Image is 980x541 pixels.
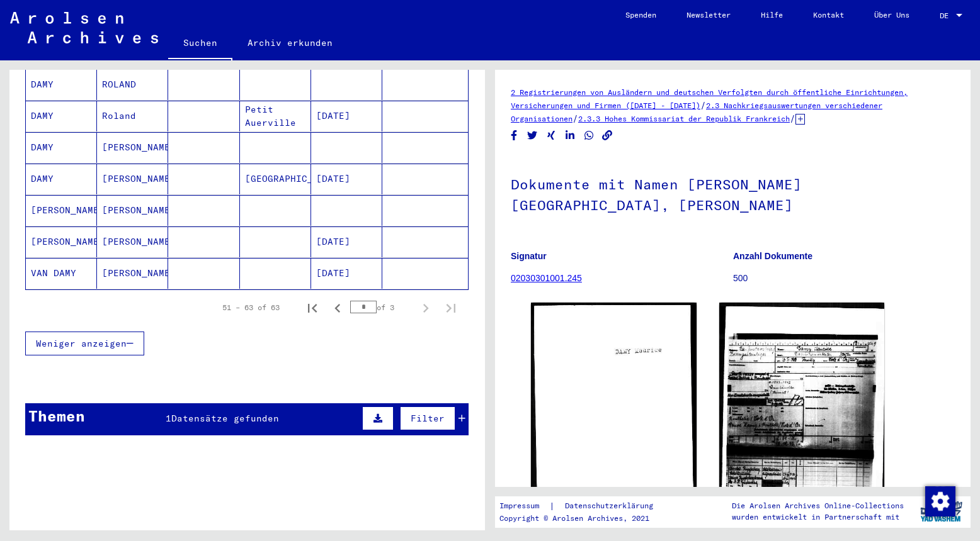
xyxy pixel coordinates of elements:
mat-cell: [PERSON_NAME] [97,132,168,163]
mat-cell: [PERSON_NAME] [26,195,97,226]
span: / [790,113,795,124]
a: 2 Registrierungen von Ausländern und deutschen Verfolgten durch öffentliche Einrichtungen, Versic... [511,87,908,110]
a: Datenschutzerklärung [555,499,668,513]
a: 2.3.3 Hohes Kommissariat der Republik Frankreich [578,114,790,123]
button: Filter [400,406,455,430]
mat-cell: [DATE] [311,164,382,194]
mat-cell: [DATE] [311,101,382,131]
mat-cell: [DATE] [311,226,382,257]
mat-cell: [PERSON_NAME] [97,195,168,226]
a: Impressum [499,499,549,513]
button: Share on WhatsApp [583,128,596,143]
button: Weniger anzeigen [25,332,144,355]
div: 51 – 63 of 63 [222,302,280,313]
span: Filter [411,413,445,424]
div: | [499,499,668,513]
button: Share on Xing [545,128,558,143]
mat-cell: VAN DAMY [26,258,97,289]
h1: Dokumente mit Namen [PERSON_NAME][GEOGRAPHIC_DATA], [PERSON_NAME] [511,155,955,231]
span: / [573,113,578,124]
button: Next page [413,295,438,320]
img: 002.jpg [719,303,885,539]
img: Zustimmung ändern [925,486,955,516]
mat-cell: Roland [97,101,168,131]
button: Previous page [325,295,350,320]
p: wurden entwickelt in Partnerschaft mit [732,511,904,523]
a: Archiv erkunden [232,28,348,58]
span: / [700,99,706,111]
mat-cell: DAMY [26,132,97,163]
span: Datensätze gefunden [171,413,279,424]
mat-cell: [DATE] [311,258,382,289]
p: 500 [733,272,955,285]
b: Anzahl Dokumente [733,251,812,261]
p: Copyright © Arolsen Archives, 2021 [499,513,668,524]
div: of 3 [350,301,413,313]
button: Share on Twitter [526,128,539,143]
mat-cell: DAMY [26,69,97,100]
mat-cell: [GEOGRAPHIC_DATA] [240,164,311,194]
span: 1 [166,413,171,424]
mat-cell: DAMY [26,164,97,194]
span: DE [940,11,954,20]
a: 02030301001.245 [511,273,582,283]
mat-cell: Petit Auerville [240,101,311,131]
mat-cell: [PERSON_NAME] [97,258,168,289]
mat-cell: DAMY [26,101,97,131]
b: Signatur [511,251,547,261]
button: Copy link [601,128,614,143]
a: Suchen [168,28,232,60]
img: yv_logo.png [918,496,965,527]
button: Share on LinkedIn [564,128,577,143]
mat-cell: ROLAND [97,69,168,100]
p: Die Arolsen Archives Online-Collections [732,500,904,511]
mat-cell: [PERSON_NAME] [26,226,97,257]
button: Last page [438,295,464,320]
img: 001.jpg [531,303,697,532]
span: Weniger anzeigen [36,338,127,349]
div: Themen [28,404,85,427]
mat-cell: [PERSON_NAME] [97,164,168,194]
button: Share on Facebook [508,128,521,143]
img: Arolsen_neg.svg [10,12,158,43]
button: First page [300,295,325,320]
mat-cell: [PERSON_NAME] [97,226,168,257]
